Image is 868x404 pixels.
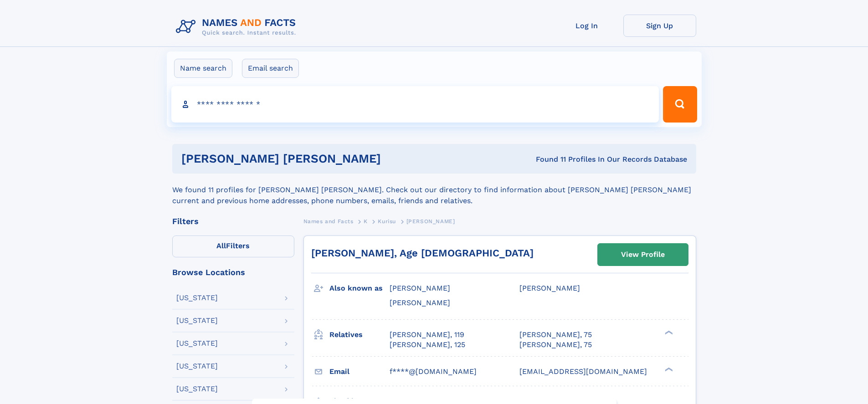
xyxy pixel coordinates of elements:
[176,294,218,302] div: [US_STATE]
[176,317,218,324] div: [US_STATE]
[519,284,580,292] span: [PERSON_NAME]
[172,217,294,225] div: Filters
[329,327,390,343] h3: Relatives
[378,218,396,225] span: Kurisu
[176,363,218,370] div: [US_STATE]
[172,268,294,276] div: Browse Locations
[458,154,687,164] div: Found 11 Profiles In Our Records Database
[378,215,396,227] a: Kurisu
[172,15,303,39] img: Logo Names and Facts
[663,366,673,372] div: ❯
[172,174,696,206] div: We found 11 profiles for [PERSON_NAME] [PERSON_NAME]. Check out our directory to find information...
[216,241,226,250] span: All
[519,340,592,350] a: [PERSON_NAME], 75
[663,86,697,123] button: Search Button
[311,247,534,259] a: [PERSON_NAME], Age [DEMOGRAPHIC_DATA]
[519,367,647,376] span: [EMAIL_ADDRESS][DOMAIN_NAME]
[364,218,368,225] span: K
[550,15,623,37] a: Log In
[406,218,455,225] span: [PERSON_NAME]
[623,15,696,37] a: Sign Up
[390,284,450,292] span: [PERSON_NAME]
[174,59,232,78] label: Name search
[181,153,458,164] h1: [PERSON_NAME] [PERSON_NAME]
[329,364,390,379] h3: Email
[171,86,659,123] input: search input
[390,298,450,307] span: [PERSON_NAME]
[519,330,592,340] a: [PERSON_NAME], 75
[242,59,299,78] label: Email search
[364,215,368,227] a: K
[621,244,665,265] div: View Profile
[598,244,688,266] a: View Profile
[172,235,294,257] label: Filters
[176,340,218,347] div: [US_STATE]
[663,329,673,335] div: ❯
[303,215,354,227] a: Names and Facts
[390,340,465,350] a: [PERSON_NAME], 125
[176,385,218,393] div: [US_STATE]
[329,281,390,296] h3: Also known as
[390,330,464,340] a: [PERSON_NAME], 119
